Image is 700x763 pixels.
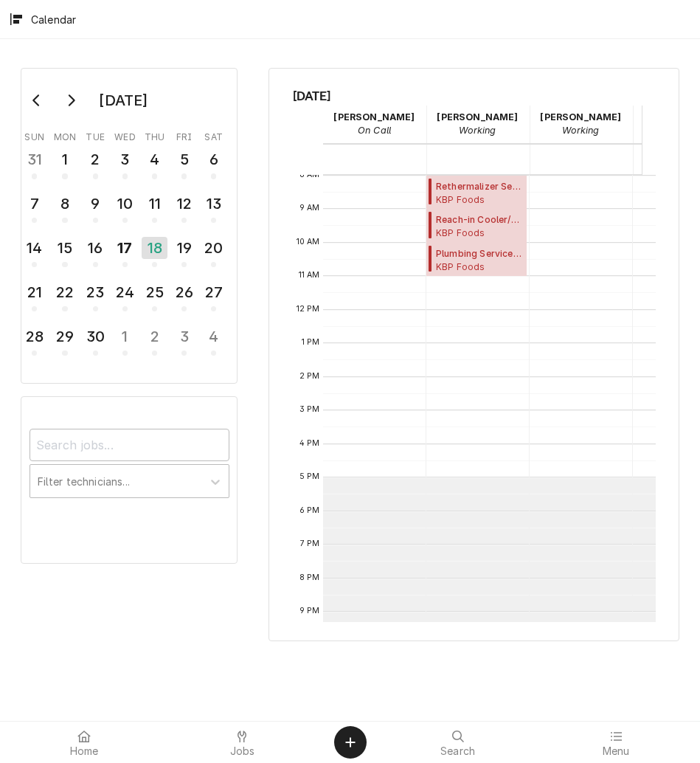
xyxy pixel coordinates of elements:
div: [Service] Rethermalizer Service KBP Foods Interquest Taco Bell # 37416 / 1208 Interquest Pkwy, Co... [426,176,527,210]
span: Menu [603,745,630,757]
div: Calendar Filters [21,396,238,563]
a: Home [6,725,162,760]
span: KBP Foods Interquest Taco Bell # 37416 / [STREET_ADDRESS][US_STATE][US_STATE] [436,260,522,272]
a: Jobs [164,725,320,760]
div: 3 [173,325,195,348]
div: 12 [173,193,195,215]
span: Home [70,745,99,757]
div: Calendar Calendar [268,68,679,641]
span: Rethermalizer Service ( Upcoming ) [436,180,522,193]
div: 8 [53,193,76,215]
a: Menu [538,725,694,760]
span: 9 PM [296,605,324,617]
div: 3 [114,148,136,170]
button: Go to next month [56,89,86,112]
div: 4 [202,325,225,348]
span: 2 PM [296,370,324,382]
input: Search jobs... [30,429,229,461]
span: 8 AM [296,169,324,181]
strong: [PERSON_NAME] [540,111,621,122]
div: 26 [173,281,195,303]
em: Working [459,125,496,136]
strong: [PERSON_NAME] [437,111,518,122]
div: 25 [143,281,166,303]
th: Monday [49,126,80,144]
div: 31 [23,148,46,170]
span: Reach-in Cooler/Freezer Service ( Upcoming ) [436,213,522,227]
strong: [PERSON_NAME] [333,111,415,122]
div: 5 [173,148,195,170]
span: 5 PM [296,471,324,483]
th: Tuesday [80,126,110,144]
div: 2 [84,148,107,170]
div: [Service] Reach-in Cooler/Freezer Service KBP Foods Interquest Taco Bell # 37416 / 1208 Interques... [426,209,527,243]
th: Sunday [20,126,49,144]
div: 18 [142,237,167,259]
span: 7 PM [297,538,324,550]
div: 11 [143,193,166,215]
span: 11 AM [295,269,324,281]
th: Thursday [140,126,170,144]
th: Wednesday [110,126,139,144]
span: 8 PM [296,572,324,584]
div: James Bain - Working [530,106,633,142]
div: Rethermalizer Service(Upcoming)KBP FoodsInterquest Taco Bell # 37416 / [STREET_ADDRESS][US_STATE]... [426,176,527,210]
th: Friday [170,126,199,144]
span: 4 PM [296,438,324,449]
div: 20 [202,237,225,259]
div: Calendar Day Picker [21,68,238,384]
span: KBP Foods Interquest Taco Bell # 37416 / [STREET_ADDRESS][US_STATE][US_STATE] [436,193,522,205]
span: 10 AM [293,236,324,248]
div: Izaia Bain - Working [426,106,530,142]
div: 30 [84,325,107,348]
div: 10 [114,193,136,215]
div: Reach-in Cooler/Freezer Service(Upcoming)KBP FoodsInterquest Taco Bell # 37416 / [STREET_ADDRESS]... [426,209,527,243]
div: 19 [173,237,195,259]
span: Jobs [230,745,255,757]
em: Working [562,125,599,136]
div: 1 [53,148,76,170]
span: 12 PM [293,303,324,315]
div: 29 [53,325,76,348]
div: 9 [84,193,107,215]
div: 13 [202,193,225,215]
div: Plumbing Service(Upcoming)KBP FoodsInterquest Taco Bell # 37416 / [STREET_ADDRESS][US_STATE][US_S... [426,243,527,277]
div: 17 [114,237,136,259]
div: 23 [84,281,107,303]
div: 14 [23,237,46,259]
div: 6 [202,148,225,170]
span: Plumbing Service ( Upcoming ) [436,247,522,260]
div: [Service] Plumbing Service KBP Foods Interquest Taco Bell # 37416 / 1208 Interquest Pkwy, Colorad... [426,243,527,277]
div: 16 [84,237,107,259]
div: 4 [143,148,166,170]
div: 28 [23,325,46,348]
div: 7 [23,193,46,215]
button: Create Object [334,726,367,759]
span: 1 PM [298,336,324,348]
div: 2 [143,325,166,348]
em: On Call [358,125,391,136]
div: 1 [114,325,136,348]
span: [DATE] [293,86,656,106]
div: Chris Lynch - On Call [323,106,426,142]
div: 15 [53,237,76,259]
span: 6 PM [296,505,324,517]
span: KBP Foods Interquest Taco Bell # 37416 / [STREET_ADDRESS][US_STATE][US_STATE] [436,227,522,238]
div: Calendar Filters [30,415,229,514]
div: [DATE] [94,88,153,113]
span: Search [440,745,475,757]
div: 24 [114,281,136,303]
div: 21 [23,281,46,303]
th: Saturday [199,126,229,144]
div: 22 [53,281,76,303]
div: 27 [202,281,225,303]
span: 9 AM [296,202,324,214]
a: Search [380,725,536,760]
button: Go to previous month [22,89,52,112]
span: 3 PM [296,404,324,415]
